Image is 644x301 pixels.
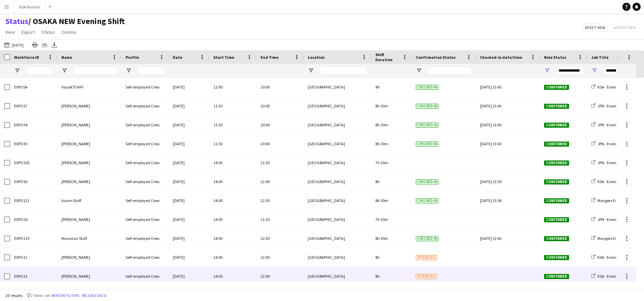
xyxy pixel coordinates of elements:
span: Start Time [213,55,234,60]
div: Self-employed Crew [122,248,169,267]
div: 8h 30m [371,97,412,115]
div: 14:00 [209,153,257,172]
div: EXPO30 [10,134,57,153]
div: 14:00 [209,267,257,285]
div: [GEOGRAPHIC_DATA] [304,267,371,285]
input: Profile Filter Input [138,67,165,75]
div: 9h [371,78,412,96]
span: Status [42,29,55,35]
div: [DATE] 13:43 [480,78,536,96]
a: Status [5,16,28,26]
span: Confirmed [544,142,569,147]
div: 14:00 [209,248,257,267]
span: Comms [61,29,77,35]
a: JPN - Evening Shift [591,103,629,108]
span: Export [22,29,35,35]
div: [GEOGRAPHIC_DATA] [304,153,371,172]
input: Location Filter Input [320,67,367,75]
div: [DATE] 13:43 [480,229,536,248]
span: Checked-in [416,236,438,241]
span: [PERSON_NAME] [61,274,90,279]
a: Export [19,28,37,36]
a: JPN - Evening Shift [591,122,629,127]
span: Workforce ID [14,55,39,60]
div: 14:00 [209,210,257,229]
span: Confirmed [544,255,569,260]
div: [DATE] 13:56 [480,191,536,210]
span: Confirmed [544,217,569,222]
div: EXPO12 [10,248,57,267]
div: 14:00 [209,191,257,210]
div: [GEOGRAPHIC_DATA] [304,116,371,134]
span: [PERSON_NAME] [61,122,90,127]
div: 14:00 [209,172,257,191]
a: View [3,28,18,36]
div: 20:00 [257,78,304,96]
a: Comms [59,28,79,36]
a: JPN - Evening Shift [591,217,629,222]
app-action-btn: Export XLSX [50,41,58,49]
span: JPN - Evening Shift [597,141,629,146]
div: [GEOGRAPHIC_DATA] [304,134,371,153]
div: Self-employed Crew [122,210,169,229]
span: Checked-in [416,104,438,109]
app-action-btn: Print [31,41,39,49]
a: KSA - Evening Shift [591,255,629,260]
div: 8h 30m [371,191,412,210]
span: [PERSON_NAME] [61,160,90,165]
div: [GEOGRAPHIC_DATA] [304,210,371,229]
span: JPN - Evening Shift [597,160,629,165]
span: Checked-in [416,142,438,147]
input: Workforce ID Filter Input [26,67,53,75]
span: 2 filters set [31,293,50,298]
span: Confirmed [544,85,569,90]
span: Confirmed [544,179,569,184]
div: Self-employed Crew [122,229,169,248]
div: 21:30 [257,210,304,229]
span: Role Status [544,55,566,60]
div: 8h 30m [371,229,412,248]
span: Mangers Evening [597,198,627,203]
div: 22:30 [257,191,304,210]
span: Confirmed [544,104,569,109]
div: [DATE] 13:43 [480,134,536,153]
div: EXPO50 [10,172,57,191]
div: 8h [371,248,412,267]
div: 20:00 [257,134,304,153]
span: Confirmation Status [416,55,456,60]
div: 22:30 [257,229,304,248]
span: Asami Staff [61,198,81,203]
div: EXPO13 [10,267,57,285]
div: 7h 30m [371,153,412,172]
button: Open Filter Menu [308,68,314,74]
div: 22:00 [257,267,304,285]
a: Status [39,28,57,36]
span: Profile [126,55,139,60]
span: [PERSON_NAME] [61,179,90,184]
a: Mangers Evening [591,236,627,241]
span: [PERSON_NAME] [61,217,90,222]
div: [DATE] [169,191,209,210]
button: [DATE] [3,41,25,49]
div: 8h [371,267,412,285]
div: EXPO28 [10,210,57,229]
div: [DATE] [169,134,209,153]
div: [DATE] 13:43 [480,97,536,115]
span: View [5,29,15,35]
div: [DATE] [169,229,209,248]
button: Open Filter Menu [126,68,132,74]
span: Confirmed [544,274,569,279]
button: Reset view [583,24,608,32]
div: Self-employed Crew [122,134,169,153]
span: KSA - Evening Shift [597,179,629,184]
div: [DATE] [169,248,209,267]
input: Name Filter Input [74,67,117,75]
div: 14:00 [209,229,257,248]
span: Attending [416,255,437,260]
div: Self-employed Crew [122,116,169,134]
a: KSA - Evening Shift [591,179,629,184]
div: 8h [371,172,412,191]
span: [PERSON_NAME] [61,255,90,260]
div: [DATE] [169,153,209,172]
span: Confirmed [544,123,569,128]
